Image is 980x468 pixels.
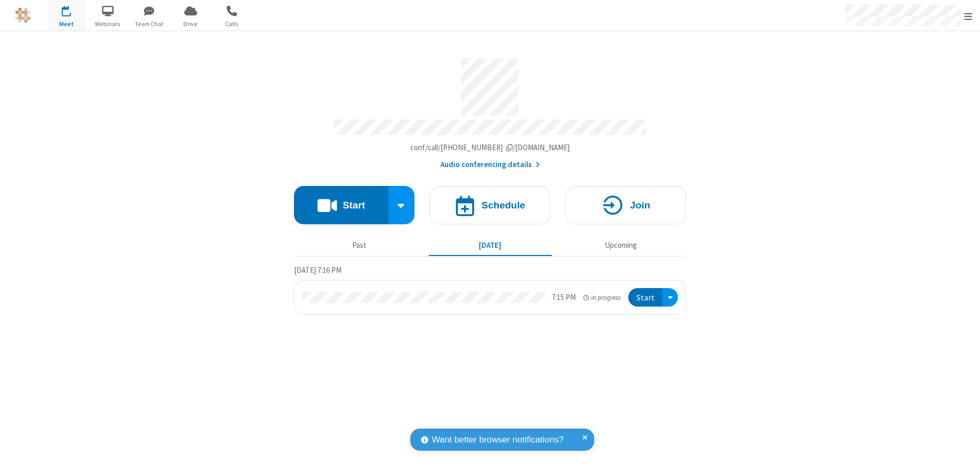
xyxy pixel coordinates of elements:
[342,200,365,210] h4: Start
[298,236,421,255] button: Past
[481,200,525,210] h4: Schedule
[429,236,552,255] button: [DATE]
[171,19,210,29] span: Drive
[630,200,650,210] h4: Join
[47,19,86,29] span: Meet
[15,8,31,23] img: QA Selenium DO NOT DELETE OR CHANGE
[583,293,621,302] em: in progress
[89,19,127,29] span: Webinars
[954,441,972,461] iframe: Chat
[294,186,388,224] button: Start
[294,51,686,171] section: Account details
[440,159,540,171] button: Audio conferencing details
[566,186,686,224] button: Join
[388,186,415,224] div: Start conference options
[628,288,663,307] button: Start
[69,6,76,13] div: 1
[432,433,563,447] span: Want better browser notifications?
[559,236,682,255] button: Upcoming
[552,292,576,303] div: 7:15 PM
[130,19,168,29] span: Team Chat
[663,288,678,307] div: Open menu
[410,142,570,154] button: Copy my meeting room linkCopy my meeting room link
[294,265,341,275] span: [DATE] 7:16 PM
[410,143,570,152] span: Copy my meeting room link
[294,264,686,315] section: Today's Meetings
[213,19,251,29] span: Calls
[430,186,550,224] button: Schedule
